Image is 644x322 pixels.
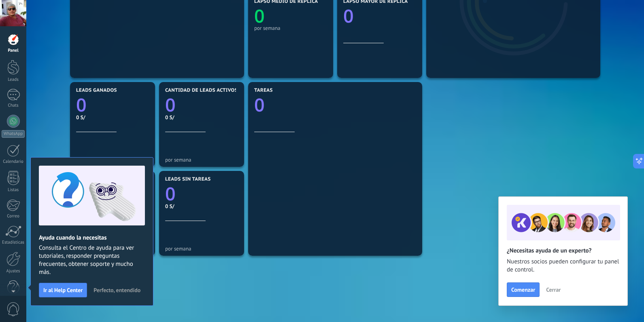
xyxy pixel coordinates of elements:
[254,93,416,117] a: 0
[2,77,25,82] div: Leads
[76,88,117,93] span: Leads ganados
[254,93,265,117] text: 0
[76,114,149,121] div: 0 S/
[511,287,535,293] span: Comenzar
[507,247,619,255] h2: ¿Necesitas ayuda de un experto?
[165,177,210,182] span: Leads sin tareas
[165,246,238,252] div: por semana
[542,284,564,296] button: Cerrar
[165,88,238,93] span: Cantidad de leads activos
[165,181,176,206] text: 0
[76,93,149,117] a: 0
[343,4,354,28] text: 0
[507,258,619,274] span: Nuestros socios pueden configurar tu panel de control.
[507,282,540,297] button: Comenzar
[165,203,238,210] div: 0 S/
[90,284,144,296] button: Perfecto, entendido
[2,269,25,274] div: Ajustes
[165,93,176,117] text: 0
[2,130,25,138] div: WhatsApp
[2,187,25,193] div: Listas
[76,157,149,163] div: por semana
[2,214,25,219] div: Correo
[165,181,238,206] a: 0
[2,48,25,53] div: Panel
[165,114,238,121] div: 0 S/
[39,244,145,276] span: Consulta el Centro de ayuda para ver tutoriales, responder preguntas frecuentes, obtener soporte ...
[2,240,25,245] div: Estadísticas
[94,287,140,293] span: Perfecto, entendido
[254,25,327,31] div: por semana
[39,283,87,297] button: Ir al Help Center
[43,287,83,293] span: Ir al Help Center
[546,287,561,293] span: Cerrar
[165,157,238,163] div: por semana
[2,103,25,108] div: Chats
[39,234,145,242] h2: Ayuda cuando la necesitas
[165,93,238,117] a: 0
[2,159,25,164] div: Calendario
[254,4,265,28] text: 0
[76,93,87,117] text: 0
[254,88,273,93] span: Tareas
